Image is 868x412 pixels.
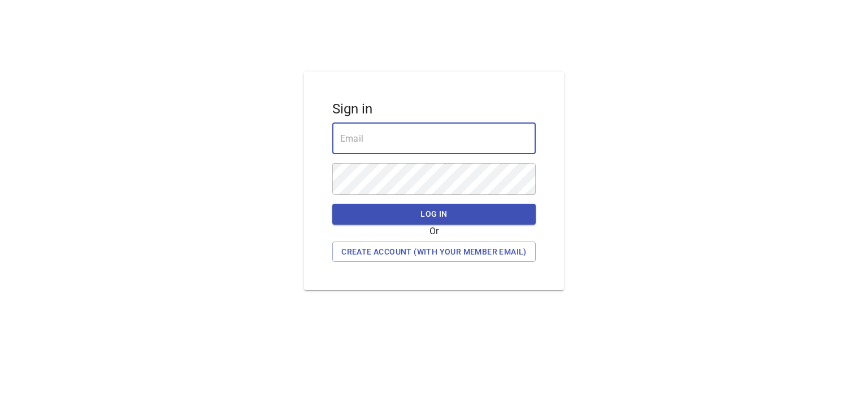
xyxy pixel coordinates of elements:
button: Create Account (with your member email) [332,242,536,262]
p: Or [332,225,536,238]
button: Log in [332,204,536,225]
span: Log in [341,207,527,221]
span: Create Account (with your member email) [341,245,527,259]
input: Email [332,122,536,154]
h1: Sign in [332,100,536,118]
